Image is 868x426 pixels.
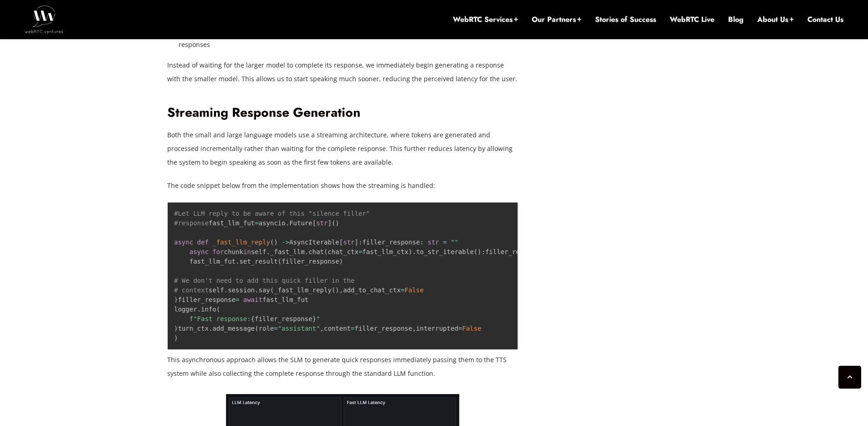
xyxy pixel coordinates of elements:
span: " [316,315,320,322]
p: Both the small and large language models use a streaming architecture, where tokens are generated... [167,128,518,169]
span: for [212,248,224,255]
code: fast_llm_fut asyncio Future AsyncIterable filler_response chunk self _fast_llm chat chat_ctx fast... [174,210,608,342]
span: , [320,325,324,332]
span: def [197,239,209,246]
span: ( [474,248,478,255]
p: The code snippet below from the implementation shows how the streaming is handled: [167,179,518,192]
span: . [224,286,228,294]
span: str [427,239,439,246]
span: = [359,248,362,255]
span: = [255,219,258,227]
span: . [197,306,201,313]
span: ( [332,286,335,294]
span: . [266,248,270,255]
span: #Let LLM reply to be aware of this "silence filler" [174,210,370,217]
span: False [462,325,481,332]
span: async [190,248,209,255]
img: WebRTC.ventures [25,5,63,33]
span: : [481,248,485,255]
span: . [255,286,258,294]
span: { [251,315,255,322]
span: = [236,296,239,303]
a: Stories of Success [595,15,656,25]
span: ( [255,325,258,332]
span: . [305,248,308,255]
span: = [351,325,354,332]
p: This asynchronous approach allows the SLM to generate quick responses immediately passing them to... [167,353,518,380]
span: str [316,219,328,227]
span: #response [174,219,209,227]
span: [ [312,219,316,227]
a: Blog [728,15,744,25]
span: ( [216,306,220,313]
span: False [405,286,424,294]
span: _fast_llm_reply [212,239,270,246]
span: = [458,325,462,332]
span: ) [274,239,277,246]
span: ] [328,219,331,227]
span: async [174,239,193,246]
span: filler_response [251,315,316,322]
span: : [420,239,424,246]
span: await [243,296,262,303]
a: Contact Us [807,15,843,25]
span: ) [174,334,178,342]
a: WebRTC Live [670,15,714,25]
span: = [443,239,447,246]
span: ( [324,248,328,255]
span: in [243,248,251,255]
span: # We don't need to add this quick filler in the [174,277,354,284]
span: , [412,325,416,332]
span: ( [270,239,274,246]
a: WebRTC Services [453,15,518,25]
span: ) [478,248,481,255]
span: . [412,248,416,255]
span: "assistant" [278,325,320,332]
span: [ [339,239,343,246]
p: Instead of waiting for the larger model to complete its response, we immediately begin generating... [167,58,518,86]
span: , [339,286,343,294]
span: str [343,239,354,246]
span: ( [270,286,274,294]
span: > [286,239,289,246]
span: . [285,219,289,227]
span: - [282,239,285,246]
span: = [274,325,277,332]
span: } [312,315,316,322]
span: : [359,239,362,246]
span: ) [408,248,412,255]
a: Our Partners [532,15,581,25]
span: = [401,286,404,294]
span: ( [332,219,335,227]
span: . [209,325,212,332]
a: About Us [757,15,794,25]
span: "" [451,239,458,246]
span: f"Fast response: [190,315,251,322]
span: ) [174,325,178,332]
span: ] [354,239,358,246]
span: # context [174,286,209,294]
span: ) [335,219,339,227]
span: . [236,258,239,265]
h2: Streaming Response Generation [167,105,518,121]
span: ) [335,286,339,294]
span: ) [174,296,178,303]
span: ) [339,258,343,265]
span: ( [278,258,282,265]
